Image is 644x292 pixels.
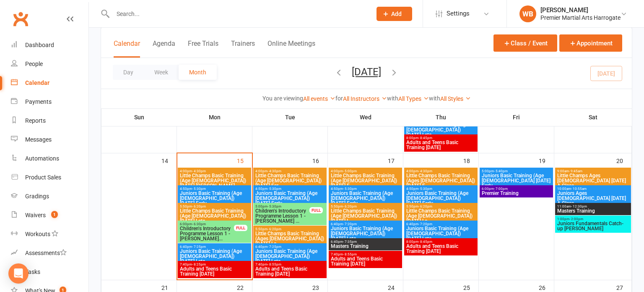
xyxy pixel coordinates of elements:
a: All Types [398,95,429,102]
span: Juniors Basic Training (Age [DEMOGRAPHIC_DATA]) [DATE] Early [255,191,325,206]
button: Online Meetings [267,39,315,58]
span: Little Champs Basic Training (Ages [DEMOGRAPHIC_DATA]) [DATE] La... [255,231,325,246]
span: 1:00pm [557,217,629,221]
span: - 6:20pm [192,205,206,208]
span: - 5:30pm [343,187,357,191]
strong: with [429,95,440,102]
button: Appointment [559,34,622,52]
th: Sat [554,108,632,126]
div: Product Sales [25,174,61,181]
span: Children's Introductory Programme Lesson 1 - [PERSON_NAME] ... [255,208,310,224]
span: 6:40pm [179,245,249,249]
span: Juniors Basic Training (Age [DEMOGRAPHIC_DATA]) [DATE] Late [179,249,249,264]
button: Add [377,7,412,21]
div: 19 [539,153,554,167]
span: 4:50pm [330,187,400,191]
div: Premier Martial Arts Harrogate [540,14,621,21]
div: Payments [25,98,52,105]
span: - 6:20pm [267,227,281,231]
span: Little Champs Basic Training (Ages [DEMOGRAPHIC_DATA]) [DATE] E... [406,173,476,188]
span: - 4:30pm [418,169,432,173]
a: Product Sales [11,168,88,187]
span: - 4:30pm [267,169,281,173]
div: FULL [234,225,247,231]
span: - 8:25pm [192,263,206,266]
span: Juniors Basic Training (Age [DEMOGRAPHIC_DATA]) [DATE] Late [406,226,476,241]
button: Class / Event [493,34,557,52]
span: 6:40pm [406,222,476,226]
span: 6:00pm [481,187,551,191]
div: 15 [237,153,252,167]
span: Adults and Teens Basic Training [DATE] [406,140,476,150]
a: Waivers 1 [11,206,88,225]
strong: You are viewing [262,95,303,102]
div: People [25,61,43,67]
span: - 7:25pm [192,245,206,249]
button: [DATE] [352,66,381,78]
span: 9:00am [557,169,629,173]
div: Messages [25,136,52,143]
div: Tasks [25,268,40,275]
a: All events [303,95,335,102]
span: Little Champs Basic Training (Age [DEMOGRAPHIC_DATA]) [DATE] La... [406,208,476,224]
span: 4:50pm [406,187,476,191]
div: Waivers [25,212,46,218]
th: Thu [403,108,479,126]
button: Day [113,65,144,80]
span: Little Champs Basic Training (Age [DEMOGRAPHIC_DATA]) [DATE] Late [179,208,249,224]
div: Workouts [25,231,50,237]
span: Juniors Fundamentals Catch-up [PERSON_NAME] [557,221,629,231]
div: WB [519,5,536,22]
div: [PERSON_NAME] [540,6,621,14]
span: 7:40pm [255,263,325,266]
span: 5:50pm [406,205,476,208]
a: Workouts [11,225,88,244]
span: 5:50pm [255,227,325,231]
span: Little Champs Basic Training (Age [DEMOGRAPHIC_DATA]) [DATE] E... [330,173,400,188]
input: Search... [110,8,366,20]
span: - 7:20pm [418,222,432,226]
span: - 2:00pm [569,217,583,221]
div: 18 [463,153,478,167]
button: Trainers [231,39,255,58]
a: Reports [11,111,88,130]
span: - 5:00pm [343,169,357,173]
span: - 5:30pm [418,187,432,191]
strong: for [335,95,343,102]
span: - 5:40pm [494,169,508,173]
span: Premier Training [481,191,551,196]
div: Dashboard [25,42,54,48]
span: - 6:20pm [343,205,357,208]
span: 4:00pm [406,169,476,173]
span: Adults and Teens Basic Training [DATE] [406,244,476,254]
div: FULL [309,207,323,213]
span: - 9:45am [569,169,582,173]
span: - 7:25pm [267,245,281,249]
span: 5:00pm [481,169,551,173]
span: Juniors Basic Training (Age [DEMOGRAPHIC_DATA]) [DATE] Late [255,249,325,264]
span: - 8:55pm [267,263,281,266]
span: Juniors Basic Training (Age [DEMOGRAPHIC_DATA]) [DATE] Late [406,122,476,137]
span: Little Champs Basic Training (Age [DEMOGRAPHIC_DATA]) [DATE] Ear... [255,173,325,188]
div: 17 [388,153,403,167]
span: - 7:35pm [343,240,357,244]
span: - 12:30pm [571,205,587,208]
span: 4:00pm [179,169,249,173]
span: - 10:55am [571,187,587,191]
span: - 6:20pm [418,205,432,208]
span: 4:00pm [255,169,325,173]
th: Mon [177,108,252,126]
strong: with [387,95,398,102]
div: Automations [25,155,59,162]
span: 6:40pm [255,245,325,249]
span: - 8:45pm [418,240,432,244]
span: - 5:30pm [267,187,281,191]
span: Masters Training [330,244,400,249]
span: 10:00am [557,187,629,191]
span: 4:50pm [179,187,249,191]
span: Adults and Teens Basic Training [DATE] [330,256,400,266]
span: 7:40pm [179,263,249,266]
a: Assessments [11,244,88,263]
span: Little Champs Basic Training (Age [DEMOGRAPHIC_DATA]) [DATE] [PERSON_NAME]... [179,173,249,188]
span: - 8:45pm [418,136,432,140]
